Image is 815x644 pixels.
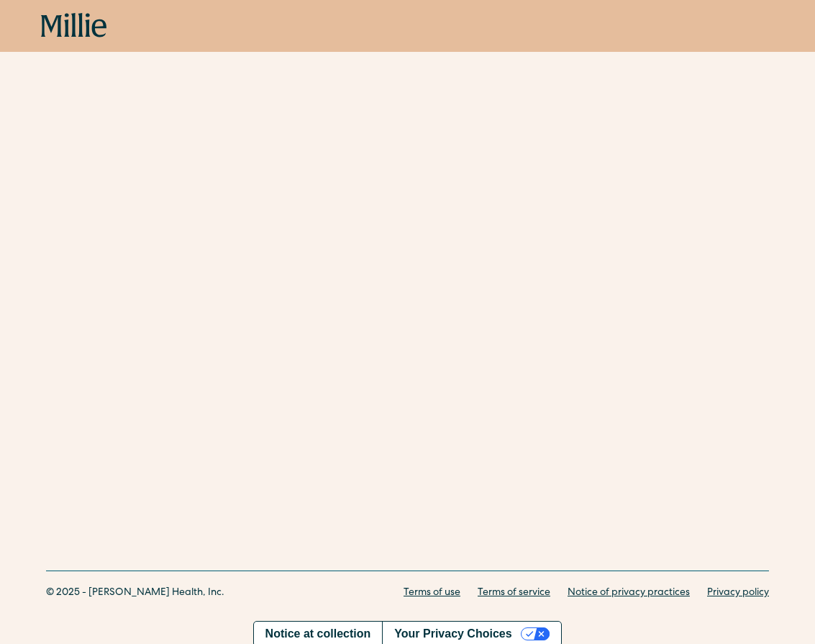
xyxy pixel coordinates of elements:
[707,586,769,601] a: Privacy policy
[568,586,690,601] a: Notice of privacy practices
[478,586,550,601] a: Terms of service
[46,586,224,601] div: © 2025 - [PERSON_NAME] Health, Inc.
[404,586,460,601] a: Terms of use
